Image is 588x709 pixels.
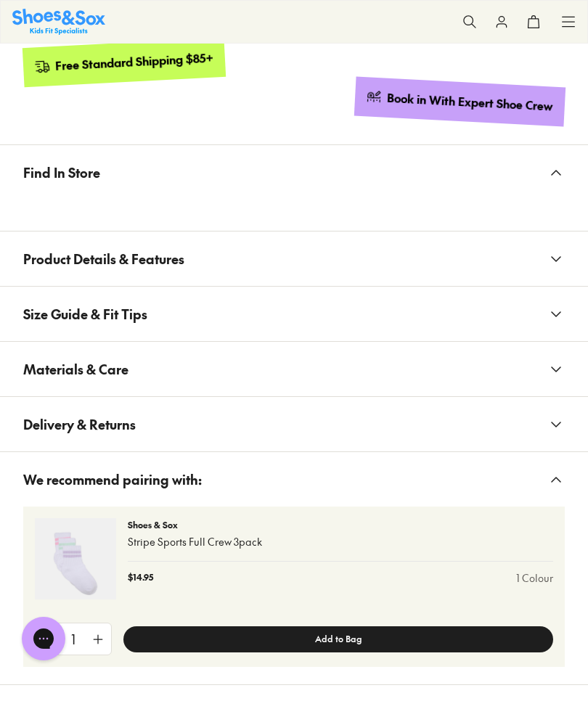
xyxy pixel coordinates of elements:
[62,623,85,655] div: 1
[128,518,553,531] p: Shoes & Sox
[12,9,105,34] img: SNS_Logo_Responsive.svg
[23,38,226,87] a: Free Standard Shipping $85+
[23,348,128,390] span: Materials & Care
[23,292,147,335] span: Size Guide & Fit Tips
[15,612,73,665] iframe: Gorgias live chat messenger
[12,9,105,34] a: Shoes & Sox
[23,403,136,446] span: Delivery & Returns
[516,570,553,586] a: 1 Colour
[55,50,214,74] div: Free Standard Shipping $85+
[128,570,153,586] p: $14.95
[23,458,202,501] span: We recommend pairing with:
[23,200,565,213] iframe: Find in Store
[35,518,116,599] img: 4-493184_1
[123,626,553,652] button: Add to Bag
[354,77,565,127] a: Book in With Expert Shoe Crew
[387,90,554,115] div: Book in With Expert Shoe Crew
[23,151,100,194] span: Find In Store
[23,237,184,280] span: Product Details & Features
[128,534,553,549] p: Stripe Sports Full Crew 3pack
